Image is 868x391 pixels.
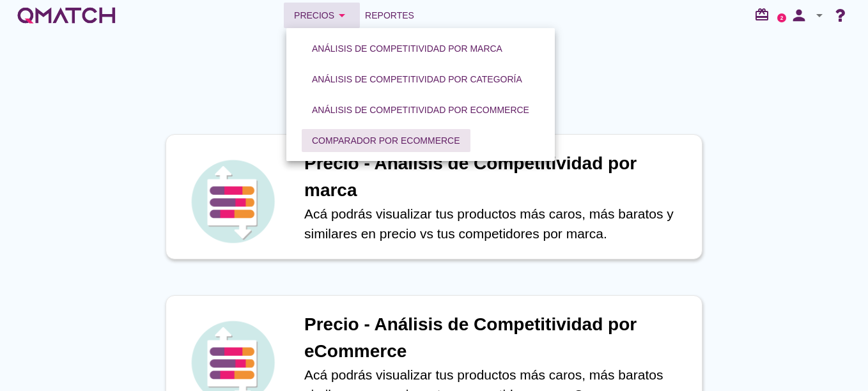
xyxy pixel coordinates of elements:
p: Acá podrás visualizar tus productos más caros, más baratos y similares en precio vs tus competido... [304,204,689,244]
button: Análisis de competitividad por marca [302,37,513,60]
h1: Precio - Análisis de Competitividad por eCommerce [304,311,689,365]
a: Análisis de competitividad por categoría [297,64,538,95]
a: Reportes [360,3,419,28]
a: Comparador por eCommerce [297,125,476,156]
div: Análisis de competitividad por categoría [312,73,522,86]
h1: Precio - Análisis de Competitividad por marca [304,150,689,204]
i: redeem [754,7,775,22]
button: Análisis de competitividad por categoría [302,68,532,91]
div: Análisis de competitividad por eCommerce [312,103,529,117]
button: Comparador por eCommerce [302,129,470,152]
a: iconPrecio - Análisis de Competitividad por marcaAcá podrás visualizar tus productos más caros, m... [148,134,720,259]
i: arrow_drop_down [812,8,827,23]
div: Análisis de competitividad por marca [312,42,502,56]
a: 2 [777,13,786,22]
i: arrow_drop_down [334,8,350,23]
span: Reportes [365,8,414,23]
div: Comparador por eCommerce [312,134,460,148]
div: Precios [294,8,350,23]
a: Análisis de competitividad por marca [297,33,518,64]
text: 2 [780,15,784,20]
button: Análisis de competitividad por eCommerce [302,98,539,121]
img: icon [188,157,277,246]
i: person [786,6,812,24]
a: white-qmatch-logo [15,3,118,28]
button: Precios [284,3,360,28]
a: Análisis de competitividad por eCommerce [297,95,545,125]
